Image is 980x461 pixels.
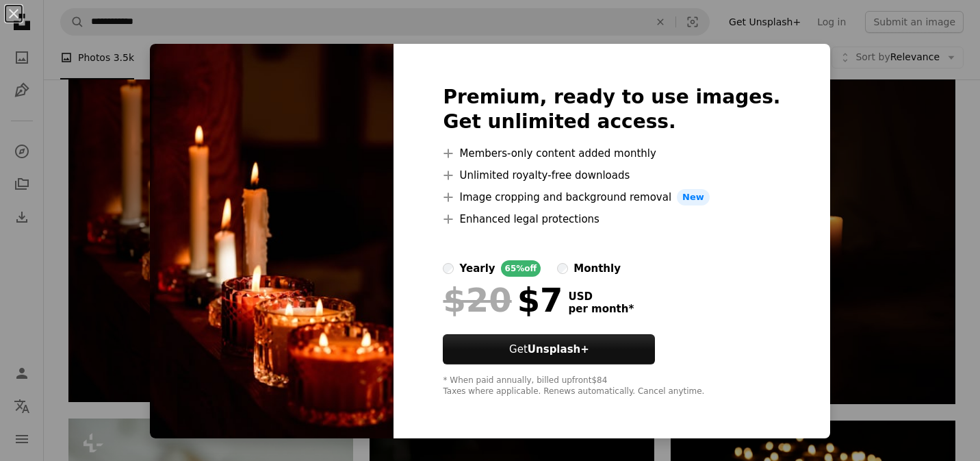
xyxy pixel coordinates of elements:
[677,189,710,205] span: New
[443,282,563,318] div: $7
[573,260,621,277] div: monthly
[568,303,634,315] span: per month *
[443,282,511,318] span: $20
[568,290,634,303] span: USD
[443,375,780,397] div: * When paid annually, billed upfront $84 Taxes where applicable. Renews automatically. Cancel any...
[443,145,780,162] li: Members-only content added monthly
[459,260,495,277] div: yearly
[150,44,394,438] img: premium_photo-1680098056984-0c397d284e74
[443,334,655,364] button: GetUnsplash+
[443,189,780,205] li: Image cropping and background removal
[528,343,589,356] strong: Unsplash+
[501,260,541,277] div: 65% off
[443,167,780,184] li: Unlimited royalty-free downloads
[443,211,780,227] li: Enhanced legal protections
[443,263,454,274] input: yearly65%off
[443,85,780,134] h2: Premium, ready to use images. Get unlimited access.
[557,263,568,274] input: monthly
